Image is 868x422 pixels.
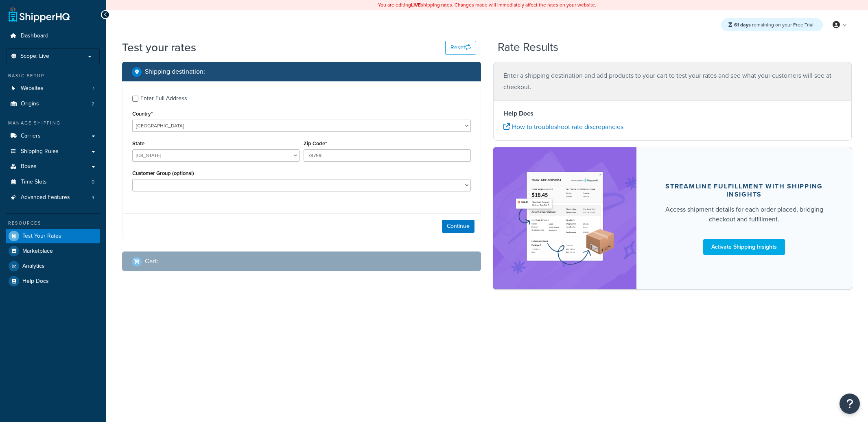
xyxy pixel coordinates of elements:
span: 2 [92,101,94,107]
button: Reset [445,41,476,55]
label: State [132,140,144,146]
b: LIVE [411,1,421,9]
div: Basic Setup [6,72,100,79]
a: Origins2 [6,96,100,112]
a: Websites1 [6,81,100,96]
a: How to troubleshoot rate discrepancies [503,122,623,131]
span: Websites [21,85,44,92]
span: Origins [21,101,39,107]
label: Customer Group (optional) [132,170,194,176]
span: Time Slots [21,179,47,186]
span: 1 [93,85,94,92]
span: 4 [92,194,94,201]
h4: Help Docs [503,109,842,118]
span: Marketplace [22,248,53,255]
span: Carriers [21,133,41,140]
span: Dashboard [21,33,48,39]
a: Help Docs [6,274,100,289]
div: Manage Shipping [6,120,100,127]
img: feature-image-si-e24932ea9b9fcd0ff835db86be1ff8d589347e8876e1638d903ea230a36726be.png [514,160,616,277]
button: Open Resource Center [840,394,860,414]
a: Test Your Rates [6,229,100,243]
li: Origins [6,96,100,112]
h2: Shipping destination : [145,68,205,75]
a: Dashboard [6,28,100,44]
li: Advanced Features [6,190,100,205]
a: Carriers [6,129,100,144]
span: Test Your Rates [22,233,61,240]
div: Streamline Fulfillment with Shipping Insights [656,182,832,199]
span: Shipping Rules [21,148,59,155]
span: Boxes [21,163,37,170]
span: remaining on your Free Trial [734,21,813,28]
h1: Test your rates [122,39,196,55]
label: Zip Code* [304,140,327,146]
li: Time Slots [6,175,100,190]
span: Analytics [22,263,45,270]
a: Analytics [6,259,100,273]
input: Enter Full Address [132,96,138,102]
a: Advanced Features4 [6,190,100,205]
div: Enter Full Address [140,93,187,104]
a: Activate Shipping Insights [703,239,785,255]
strong: 61 days [734,21,751,28]
li: Websites [6,81,100,96]
span: Scope: Live [20,53,49,60]
button: Continue [442,220,474,233]
h2: Cart : [145,258,158,265]
a: Marketplace [6,244,100,258]
label: Country* [132,111,153,117]
p: Enter a shipping destination and add products to your cart to test your rates and see what your c... [503,70,842,93]
span: 0 [92,179,94,186]
a: Boxes [6,159,100,174]
span: Advanced Features [21,194,70,201]
h2: Rate Results [498,41,558,54]
div: Resources [6,220,100,227]
a: Shipping Rules [6,144,100,159]
a: Time Slots0 [6,175,100,190]
span: Help Docs [22,278,49,285]
div: Access shipment details for each order placed, bridging checkout and fulfillment. [656,205,832,224]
